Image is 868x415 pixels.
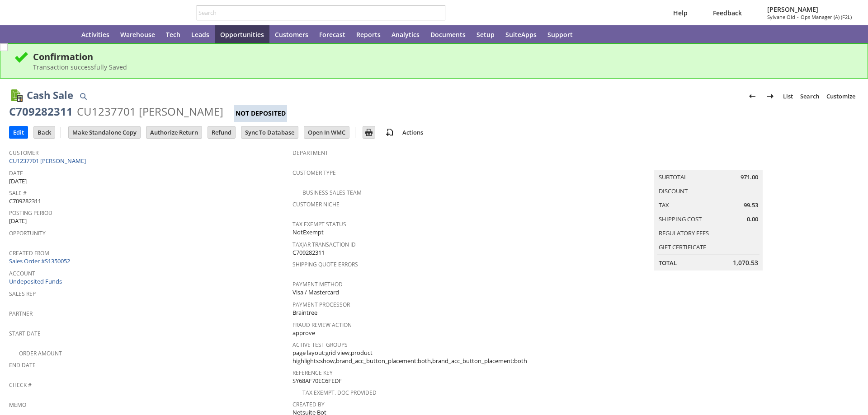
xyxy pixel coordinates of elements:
[33,25,54,43] div: Shortcuts
[292,261,358,268] a: Shipping Quote Errors
[60,29,71,40] svg: Home
[823,89,859,103] a: Customize
[744,201,758,210] span: 99.53
[9,290,36,298] a: Sales Rep
[33,51,854,63] div: Confirmation
[292,241,356,248] a: TaxJar Transaction ID
[713,9,742,17] span: Feedback
[9,310,33,317] a: Partner
[215,25,269,43] a: Opportunities
[76,25,115,43] a: Activities
[292,248,325,257] span: C709282311
[19,350,62,357] a: Order Amount
[9,401,26,409] a: Memo
[314,25,351,43] a: Forecast
[292,228,324,237] span: NotExempt
[363,126,375,138] input: Print
[69,126,140,138] input: Make Standalone Copy
[81,30,109,39] span: Activities
[659,259,677,267] a: Total
[292,401,325,408] a: Created By
[9,209,52,217] a: Posting Period
[292,169,336,177] a: Customer Type
[9,169,23,177] a: Date
[302,189,362,196] a: Business Sales Team
[197,7,433,18] input: Search
[9,104,73,119] div: C709282311
[160,25,186,43] a: Tech
[673,9,688,17] span: Help
[659,243,706,251] a: Gift Certificate
[208,126,235,138] input: Refund
[9,217,27,225] span: [DATE]
[292,349,571,365] span: page layout:grid view,product highlights:show,brand_acc_button_placement:both,brand_acc_button_pl...
[292,201,340,208] a: Customer Niche
[547,30,573,39] span: Support
[659,187,688,195] a: Discount
[191,30,209,39] span: Leads
[9,126,28,138] input: Edit
[292,308,317,317] span: Braintree
[292,301,350,308] a: Payment Processor
[275,30,308,39] span: Customers
[241,126,298,138] input: Sync To Database
[78,91,89,102] img: Quick Find
[425,25,471,43] a: Documents
[38,29,49,40] svg: Shortcuts
[34,126,55,138] input: Back
[797,89,823,103] a: Search
[363,127,374,138] img: Print
[659,215,702,223] a: Shipping Cost
[476,30,495,39] span: Setup
[392,30,420,39] span: Analytics
[292,288,339,297] span: Visa / Mastercard
[747,91,758,102] img: Previous
[9,270,35,277] a: Account
[302,389,377,396] a: Tax Exempt. Doc Provided
[471,25,500,43] a: Setup
[292,341,348,349] a: Active Test Groups
[9,277,62,285] a: Undeposited Funds
[292,220,346,228] a: Tax Exempt Status
[733,258,758,267] span: 1,070.53
[801,14,852,20] span: Ops Manager (A) (F2L)
[120,30,155,39] span: Warehouse
[779,89,797,103] a: List
[9,361,36,369] a: End Date
[659,229,709,237] a: Regulatory Fees
[27,88,73,103] h1: Cash Sale
[9,257,72,265] a: Sales Order #S1350052
[767,14,795,20] span: Sylvane Old
[386,25,425,43] a: Analytics
[9,229,46,237] a: Opportunity
[9,249,49,257] a: Created From
[542,25,578,43] a: Support
[186,25,215,43] a: Leads
[292,149,328,157] a: Department
[292,321,352,329] a: Fraud Review Action
[356,30,381,39] span: Reports
[77,104,223,119] div: CU1237701 [PERSON_NAME]
[292,377,342,385] span: SY68AF70EC6FEDF
[9,177,27,186] span: [DATE]
[9,157,88,165] a: CU1237701 [PERSON_NAME]
[659,173,687,181] a: Subtotal
[11,25,33,43] a: Recent Records
[505,30,537,39] span: SuiteApps
[384,127,395,138] img: add-record.svg
[304,126,349,138] input: Open In WMC
[54,25,76,43] a: Home
[747,215,758,224] span: 0.00
[741,173,758,182] span: 971.00
[9,381,32,389] a: Check #
[399,128,427,136] a: Actions
[9,149,38,157] a: Customer
[433,7,443,18] svg: Search
[9,330,41,337] a: Start Date
[16,29,27,40] svg: Recent Records
[9,197,41,205] span: C709282311
[234,105,287,122] div: Not Deposited
[292,280,343,288] a: Payment Method
[220,30,264,39] span: Opportunities
[292,369,333,377] a: Reference Key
